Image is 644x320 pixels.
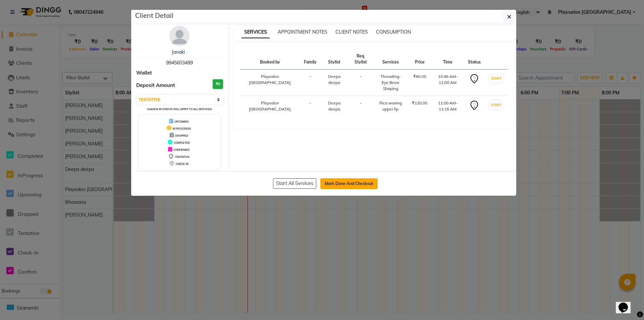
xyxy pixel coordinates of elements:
[166,60,193,66] span: 9945603499
[431,49,464,70] th: Time
[321,49,348,70] th: Stylist
[616,293,637,313] iframe: chat widget
[348,70,373,96] td: -
[240,49,300,70] th: Booked by
[320,178,378,189] button: Mark Done And Checkout
[273,178,316,189] button: Start All Services
[489,74,503,83] button: START
[169,26,190,46] img: avatar
[173,127,191,130] span: IN PROGRESS
[240,70,300,96] td: Playsalon [GEOGRAPHIC_DATA]
[328,74,340,85] span: Deepa deepa
[278,29,327,35] span: APPOINTMENT NOTES
[464,49,485,70] th: Status
[136,69,152,77] span: Wallet
[136,82,175,89] span: Deposit Amount
[408,49,431,70] th: Price
[213,79,223,89] h3: ₹0
[241,26,270,38] span: SERVICES
[172,49,187,55] a: Janaki .
[135,10,173,20] h5: Client Detail
[376,29,411,35] span: CONSUMPTION
[240,96,300,117] td: Playsalon [GEOGRAPHIC_DATA]
[176,162,189,166] span: CHECK-IN
[431,96,464,117] td: 11:00 AM-11:15 AM
[431,70,464,96] td: 10:45 AM-11:00 AM
[328,100,340,111] span: Deepa deepa
[489,101,503,109] button: START
[175,155,190,158] span: TENTATIVE
[335,29,368,35] span: CLIENT NOTES
[348,49,373,70] th: Req. Stylist
[300,70,321,96] td: -
[173,148,190,151] span: CONFIRMED
[377,74,404,92] div: Threading-Eye Brow Shaping
[377,100,404,112] div: Rica waxing upper lip
[412,100,427,106] div: ₹120.00
[174,141,190,144] span: COMPLETED
[300,49,321,70] th: Family
[412,74,427,80] div: ₹60.00
[348,96,373,117] td: -
[175,134,188,137] span: DROPPED
[300,96,321,117] td: -
[147,107,212,111] small: Change in status will apply to all services.
[373,49,408,70] th: Services
[174,120,189,123] span: UPCOMING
